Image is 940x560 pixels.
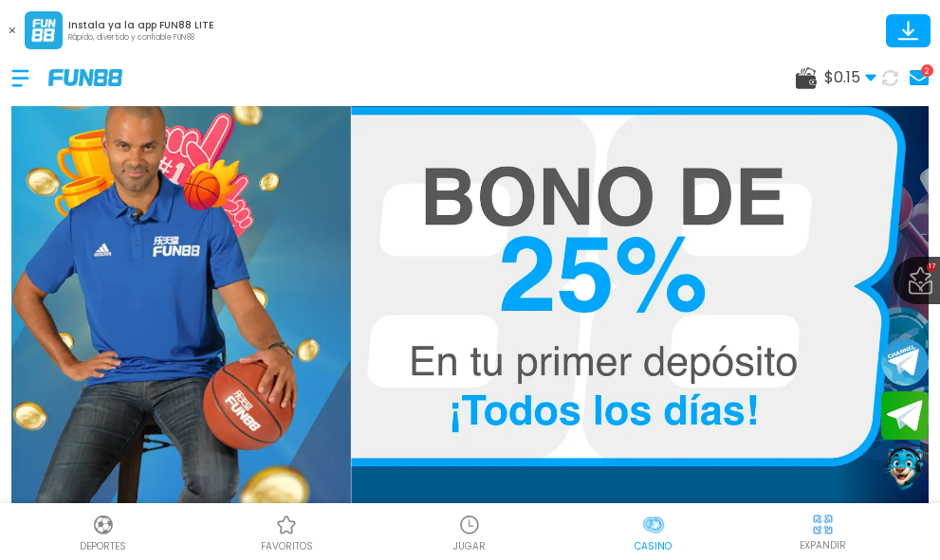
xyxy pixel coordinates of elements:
button: Contact customer service [881,444,929,494]
img: Deportes [92,514,115,536]
p: JUGAR [453,539,486,553]
a: Casino FavoritosCasino Favoritosfavoritos [194,511,378,553]
img: hide [811,513,835,536]
button: Join telegram channel [881,337,929,387]
img: Casino Jugar [458,514,481,536]
img: Casino Favoritos [275,514,298,536]
span: $ 0.15 [824,66,876,89]
p: EXPANDIR [800,538,846,552]
p: Deportes [80,539,126,553]
div: 2 [921,64,933,77]
button: Join telegram [881,391,929,441]
p: Instala ya la app FUN88 LITE [68,18,213,32]
p: Casino [635,539,672,553]
a: Casino JugarCasino JugarJUGAR [378,511,562,553]
span: 17 [927,262,936,272]
a: 2 [904,64,929,91]
p: Rápido, divertido y confiable FUN88 [68,32,213,44]
img: App Logo [25,11,63,49]
p: favoritos [261,539,313,553]
img: Company Logo [48,69,122,85]
a: DeportesDeportesDeportes [11,511,194,553]
a: CasinoCasinoCasino [562,511,745,553]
